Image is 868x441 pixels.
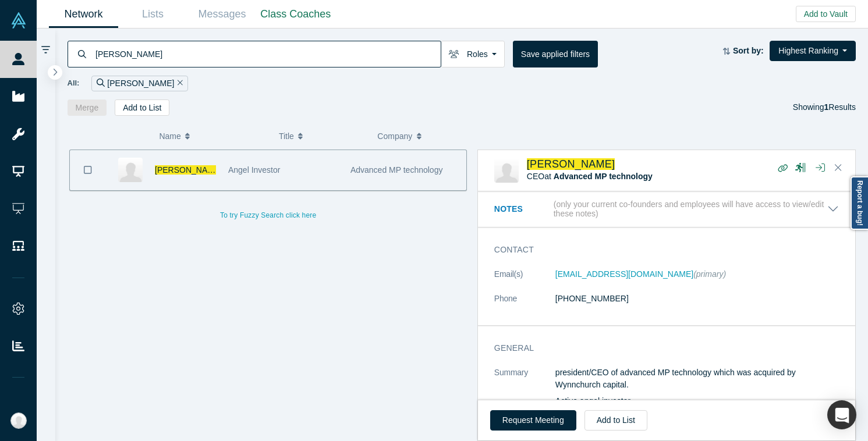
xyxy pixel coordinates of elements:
button: Remove Filter [174,77,183,90]
span: Title [279,124,294,148]
span: All: [68,77,80,89]
button: Bookmark [70,150,106,190]
input: Search by name, title, company, summary, expertise, investment criteria or topics of focus [94,40,441,67]
img: Katinka Harsányi's Account [10,412,27,429]
span: Company [377,124,412,148]
button: Add to List [584,410,647,431]
h3: Contact [494,244,823,256]
dt: Phone [494,293,555,317]
span: Name [159,124,180,148]
button: Roles [441,41,505,67]
button: Company [377,124,463,148]
button: To try Fuzzy Search click here [212,208,324,223]
div: [PERSON_NAME] [91,76,188,91]
p: president/CEO of advanced MP technology which was acquired by Wynnchurch capital. [555,367,839,391]
p: Active angel investor. [555,395,839,407]
img: Homayoun Shorooghi's Profile Image [494,158,519,183]
button: Merge [68,99,107,116]
button: Add to Vault [796,6,856,22]
button: Highest Ranking [770,41,856,61]
button: Close [830,159,847,177]
button: Title [279,124,365,148]
span: Advanced MP technology [350,165,443,175]
dt: Summary [494,367,555,436]
h3: General [494,342,823,354]
img: Homayoun Shorooghi's Profile Image [118,158,143,182]
button: Add to List [115,99,169,116]
img: Alchemist Vault Logo [10,12,27,29]
a: Report a bug! [851,176,868,230]
span: Results [824,102,856,112]
a: Network [49,1,118,28]
h3: Notes [494,203,551,215]
a: [PERSON_NAME] [527,158,615,170]
button: Request Meeting [490,410,576,431]
a: Class Coaches [257,1,335,28]
span: (primary) [693,269,726,279]
strong: Sort by: [733,46,764,55]
a: [EMAIL_ADDRESS][DOMAIN_NAME] [555,269,693,279]
div: Showing [793,99,856,116]
button: Save applied filters [513,41,598,67]
span: Angel Investor [228,165,281,175]
a: Advanced MP technology [554,172,653,181]
p: (only your current co-founders and employees will have access to view/edit these notes) [554,200,827,219]
a: [PERSON_NAME] [155,165,222,175]
button: Name [159,124,267,148]
a: Messages [187,1,257,28]
a: [PHONE_NUMBER] [555,294,629,303]
strong: 1 [824,102,829,112]
dt: Email(s) [494,268,555,293]
a: Lists [118,1,187,28]
button: Notes (only your current co-founders and employees will have access to view/edit these notes) [494,200,839,219]
span: CEO at [527,172,653,181]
